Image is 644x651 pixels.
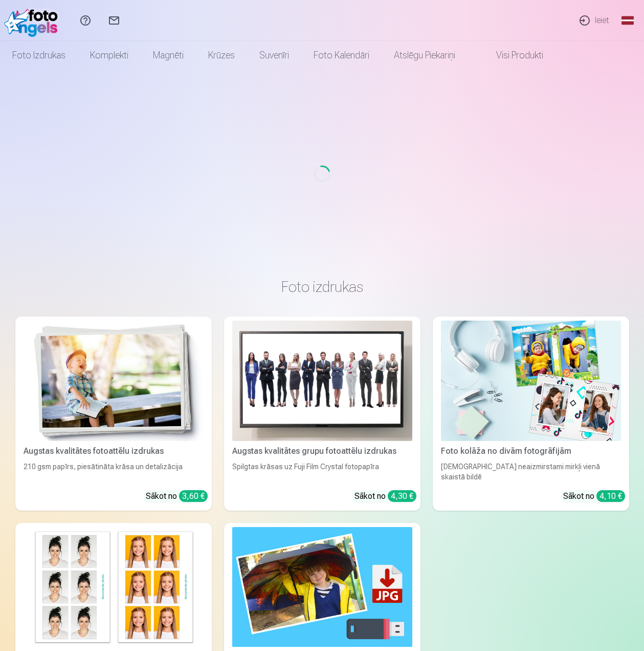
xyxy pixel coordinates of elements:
[232,527,412,647] img: Augstas izšķirtspējas digitālais fotoattēls JPG formātā
[24,321,204,441] img: Augstas kvalitātes fotoattēlu izdrukas
[437,445,625,457] div: Foto kolāža no divām fotogrāfijām
[468,41,556,70] a: Visi produkti
[78,41,141,70] a: Komplekti
[596,490,625,502] div: 4,10 €
[228,445,416,457] div: Augstas kvalitātes grupu fotoattēlu izdrukas
[563,490,625,502] div: Sākot no
[15,317,212,511] a: Augstas kvalitātes fotoattēlu izdrukasAugstas kvalitātes fotoattēlu izdrukas210 gsm papīrs, piesā...
[301,41,382,70] a: Foto kalendāri
[228,461,416,482] div: Spilgtas krāsas uz Fuji Film Crystal fotopapīra
[232,321,412,441] img: Augstas kvalitātes grupu fotoattēlu izdrukas
[247,41,301,70] a: Suvenīri
[437,461,625,482] div: [DEMOGRAPHIC_DATA] neaizmirstami mirkļi vienā skaistā bildē
[19,461,208,482] div: 210 gsm papīrs, piesātināta krāsa un detalizācija
[24,527,204,647] img: Foto izdrukas dokumentiem
[179,490,208,502] div: 3,60 €
[441,321,621,441] img: Foto kolāža no divām fotogrāfijām
[382,41,468,70] a: Atslēgu piekariņi
[388,490,416,502] div: 4,30 €
[354,490,416,502] div: Sākot no
[4,4,63,37] img: /fa1
[196,41,247,70] a: Krūzes
[224,317,420,511] a: Augstas kvalitātes grupu fotoattēlu izdrukasAugstas kvalitātes grupu fotoattēlu izdrukasSpilgtas ...
[19,445,208,457] div: Augstas kvalitātes fotoattēlu izdrukas
[141,41,196,70] a: Magnēti
[24,278,621,296] h3: Foto izdrukas
[433,317,629,511] a: Foto kolāža no divām fotogrāfijāmFoto kolāža no divām fotogrāfijām[DEMOGRAPHIC_DATA] neaizmirstam...
[146,490,208,502] div: Sākot no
